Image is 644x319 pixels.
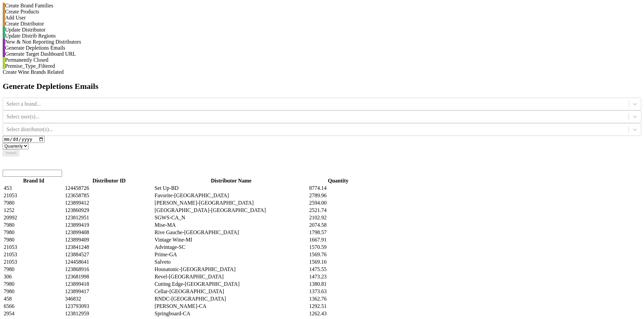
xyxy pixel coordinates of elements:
[65,310,154,317] td: 123812959
[154,303,308,310] td: [PERSON_NAME]-CA
[154,296,308,302] td: RNDC-[GEOGRAPHIC_DATA]
[65,214,154,221] td: 123812951
[65,266,154,273] td: 123868916
[309,266,368,273] td: 1475.55
[154,281,308,287] td: Cutting Edge-[GEOGRAPHIC_DATA]
[3,222,64,228] td: 7980
[5,33,641,39] div: Update Distrib Regions
[154,200,308,206] td: [PERSON_NAME]-[GEOGRAPHIC_DATA]
[65,229,154,236] td: 123899408
[5,63,641,69] div: Premise_Type_Filtered
[5,9,641,15] div: Create Products
[3,69,641,75] div: Create Wine Brands Related
[154,288,308,295] td: Cellar-[GEOGRAPHIC_DATA]
[65,251,154,258] td: 123884527
[5,21,641,27] div: Create Distributor
[309,310,368,317] td: 1262.43
[65,288,154,295] td: 123899417
[309,303,368,310] td: 1292.51
[154,229,308,236] td: Rive Gauche-[GEOGRAPHIC_DATA]
[309,236,368,243] td: 1667.91
[309,288,368,295] td: 1373.63
[154,236,308,243] td: Vintage Wine-MI
[154,273,308,280] td: Revel-[GEOGRAPHIC_DATA]
[65,273,154,280] td: 123681998
[154,222,308,228] td: Mise-MA
[309,296,368,302] td: 1362.76
[65,236,154,243] td: 123899409
[309,177,368,184] th: Quantity: activate to sort column ascending
[65,296,154,302] td: 346832
[309,200,368,206] td: 2594.00
[154,244,308,251] td: Advintage-SC
[3,251,64,258] td: 21053
[65,303,154,310] td: 123793093
[309,229,368,236] td: 1798.57
[309,251,368,258] td: 1569.76
[65,177,154,184] th: Distributor ID: activate to sort column ascending
[3,259,64,265] td: 21053
[5,27,641,33] div: Update Distributor
[3,229,64,236] td: 7980
[3,266,64,273] td: 7980
[3,200,64,206] td: 7980
[154,207,308,214] td: [GEOGRAPHIC_DATA]-[GEOGRAPHIC_DATA]
[309,244,368,251] td: 1570.59
[309,273,368,280] td: 1473.23
[3,310,64,317] td: 2954
[3,273,64,280] td: 306
[5,15,641,21] div: Add User
[5,45,641,51] div: Generate Depletions Emails
[65,185,154,192] td: 124458726
[309,281,368,287] td: 1380.81
[65,259,154,265] td: 124458641
[5,3,641,9] div: Create Brand Families
[154,185,308,192] td: Set Up-BD
[65,200,154,206] td: 123899412
[3,236,64,243] td: 7980
[3,207,64,214] td: 1252
[3,281,64,287] td: 7980
[154,251,308,258] td: Prime-GA
[154,177,308,184] th: Distributor Name: activate to sort column ascending
[3,192,64,199] td: 21053
[65,207,154,214] td: 123860929
[65,244,154,251] td: 123841248
[309,192,368,199] td: 2789.96
[5,57,641,63] div: Permanently Closed
[5,51,641,57] div: Generate Target Dashboard URL
[154,214,308,221] td: SGWS-CA_N
[154,192,308,199] td: Favorite-[GEOGRAPHIC_DATA]
[5,39,641,45] div: New & Non Reporting Distributors
[309,222,368,228] td: 2074.58
[154,310,308,317] td: Springboard-CA
[3,303,64,310] td: 6566
[3,214,64,221] td: 20992
[3,288,64,295] td: 7980
[154,259,308,265] td: Salveto
[3,149,19,156] button: Insert
[65,192,154,199] td: 123658785
[309,185,368,192] td: 8774.14
[309,214,368,221] td: 2102.92
[3,177,64,184] th: Brand Id: activate to sort column ascending
[3,185,64,192] td: 453
[309,207,368,214] td: 2521.74
[154,266,308,273] td: Housatonic-[GEOGRAPHIC_DATA]
[3,82,641,91] h2: Generate Depletions Emails
[3,296,64,302] td: 458
[309,259,368,265] td: 1569.16
[65,222,154,228] td: 123899419
[3,244,64,251] td: 21053
[65,281,154,287] td: 123899418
